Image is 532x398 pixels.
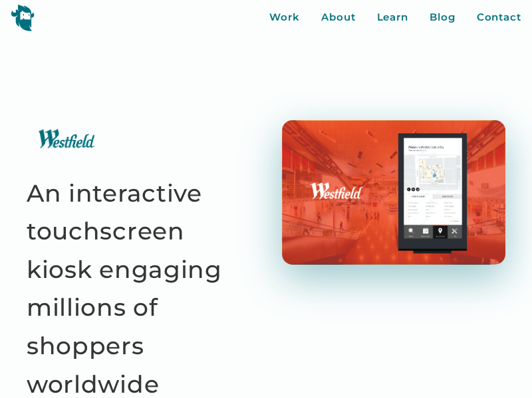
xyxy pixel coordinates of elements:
a: Contact [477,10,521,25]
a: About [321,10,356,25]
img: yeti logo icon [11,4,35,31]
a: Learn [377,10,409,25]
a: Work [269,10,300,25]
a: Blog [430,10,456,25]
